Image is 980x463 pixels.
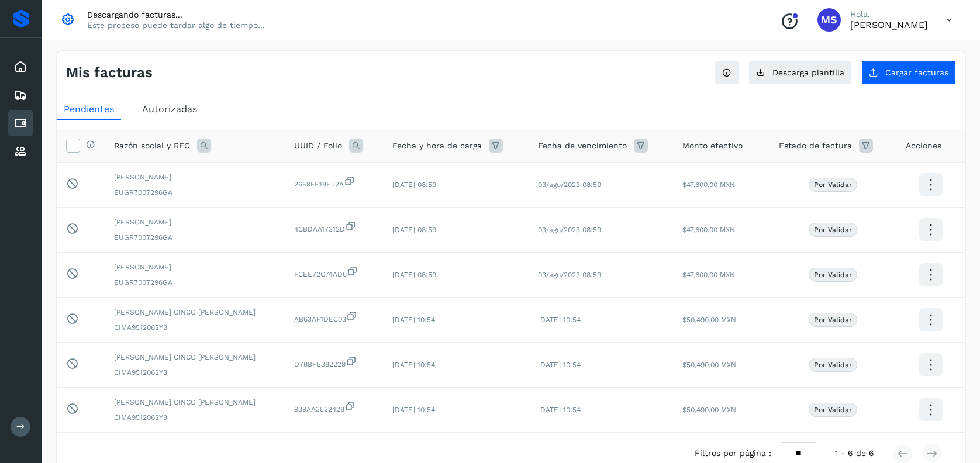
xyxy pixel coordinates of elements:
span: 26F9FE18E52A [294,175,374,189]
span: [DATE] 10:54 [538,406,581,414]
span: [DATE] 08:59 [392,271,436,279]
p: Por validar [814,406,852,414]
span: D78BFE382229 [294,355,374,369]
span: Fecha y hora de carga [392,140,482,152]
span: Autorizadas [142,103,197,115]
span: EUGR7007296GA [114,277,275,288]
span: 4CBDAA17312D [294,220,374,234]
span: [PERSON_NAME] [114,217,275,227]
p: Mariana Salazar [850,19,928,30]
div: Cuentas por pagar [8,110,33,136]
div: Embarques [8,82,33,108]
span: $47,600.00 MXN [682,181,735,189]
span: AB63AF1DEC03 [294,310,374,324]
span: [DATE] 10:54 [392,406,435,414]
span: Descarga plantilla [772,68,844,77]
span: [PERSON_NAME] CINCO [PERSON_NAME] [114,352,275,362]
span: Filtros por página : [695,447,771,459]
span: 1 - 6 de 6 [835,447,874,459]
span: $50,490.00 MXN [682,406,736,414]
span: Cargar facturas [885,68,948,77]
p: Este proceso puede tardar algo de tiempo... [87,20,265,30]
div: Inicio [8,54,33,80]
span: [DATE] 10:54 [392,361,435,369]
span: $47,600.00 MXN [682,271,735,279]
p: Por validar [814,361,852,369]
span: [PERSON_NAME] CINCO [PERSON_NAME] [114,307,275,317]
div: Proveedores [8,139,33,164]
span: Acciones [906,140,941,152]
span: [PERSON_NAME] [114,172,275,182]
span: FCEE72C74AD6 [294,265,374,279]
span: 03/ago/2023 08:59 [538,181,601,189]
span: CIMA9512062Y3 [114,367,275,378]
span: Fecha de vencimiento [538,140,627,152]
p: Por validar [814,181,852,189]
span: EUGR7007296GA [114,232,275,243]
span: $50,490.00 MXN [682,361,736,369]
span: [DATE] 08:59 [392,226,436,234]
span: CIMA9512062Y3 [114,322,275,333]
button: Cargar facturas [861,60,956,85]
h4: Mis facturas [66,64,153,81]
span: 03/ago/2023 08:59 [538,226,601,234]
p: Por validar [814,316,852,324]
span: 939AA3522428 [294,400,374,414]
p: Hola, [850,9,928,19]
span: 03/ago/2023 08:59 [538,271,601,279]
p: Por validar [814,226,852,234]
span: $50,490.00 MXN [682,316,736,324]
span: Razón social y RFC [114,140,190,152]
span: [DATE] 10:54 [392,316,435,324]
span: $47,600.00 MXN [682,226,735,234]
span: [PERSON_NAME] [114,262,275,272]
span: Pendientes [64,103,114,115]
span: EUGR7007296GA [114,187,275,198]
span: [DATE] 10:54 [538,361,581,369]
span: [DATE] 10:54 [538,316,581,324]
span: Monto efectivo [682,140,743,152]
span: CIMA9512062Y3 [114,412,275,423]
span: UUID / Folio [294,140,342,152]
span: [DATE] 08:59 [392,181,436,189]
p: Por validar [814,271,852,279]
span: [PERSON_NAME] CINCO [PERSON_NAME] [114,397,275,407]
button: Descarga plantilla [748,60,852,85]
span: Estado de factura [779,140,852,152]
p: Descargando facturas... [87,9,265,20]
